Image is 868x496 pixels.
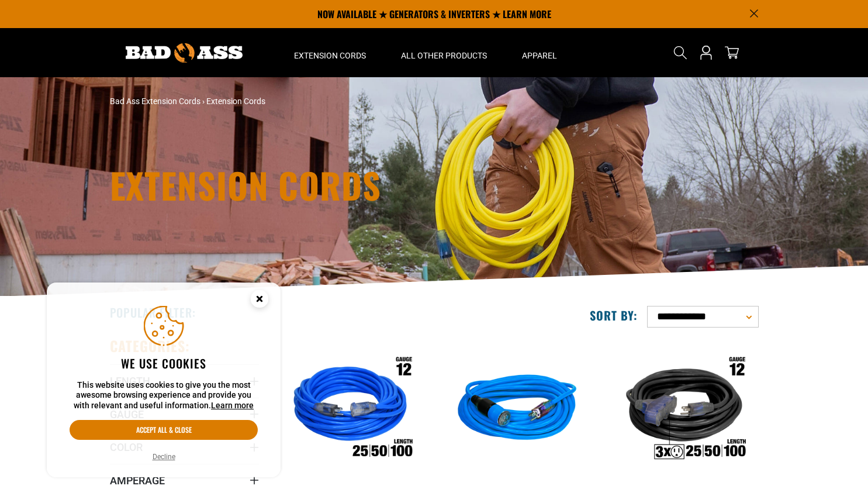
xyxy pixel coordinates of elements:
[149,451,179,463] button: Decline
[211,401,254,410] a: Learn more
[444,343,591,477] img: blue
[276,28,383,77] summary: Extension Cords
[110,474,165,487] span: Amperage
[671,43,690,62] summary: Search
[110,95,537,108] nav: breadcrumbs
[202,97,205,106] span: ›
[401,50,487,61] span: All Other Products
[70,420,258,440] button: Accept all & close
[590,308,638,323] label: Sort by:
[504,28,575,77] summary: Apparel
[610,343,758,477] img: Outdoor Dual Lighted 3-Outlet Extension Cord w/ Safety CGM
[294,50,366,61] span: Extension Cords
[126,43,243,63] img: Bad Ass Extension Cords
[110,167,537,202] h1: Extension Cords
[110,97,200,106] a: Bad Ass Extension Cords
[383,28,504,77] summary: All Other Products
[47,283,281,478] aside: Cookie Consent
[522,50,557,61] span: Apparel
[277,343,424,477] img: Outdoor Dual Lighted Extension Cord w/ Safety CGM
[206,97,265,106] span: Extension Cords
[70,380,258,411] p: This website uses cookies to give you the most awesome browsing experience and provide you with r...
[70,356,258,371] h2: We use cookies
